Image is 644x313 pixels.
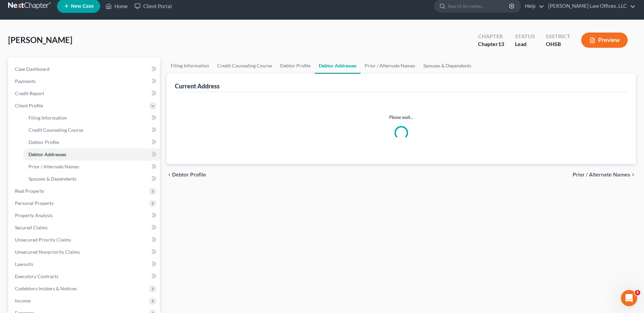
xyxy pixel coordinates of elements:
span: Unsecured Nonpriority Claims [15,249,80,255]
span: Real Property [15,188,44,194]
a: Case Dashboard [10,63,160,75]
a: Unsecured Nonpriority Claims [10,246,160,258]
a: Debtor Addresses [23,148,160,161]
span: Unsecured Priority Claims [15,237,71,243]
span: 13 [498,41,504,47]
a: Filing Information [167,58,213,74]
div: District [546,33,570,40]
a: Debtor Profile [276,58,315,74]
span: Case Dashboard [15,66,50,72]
div: Lead [515,40,535,48]
span: Secured Claims [15,225,48,230]
a: Prior / Alternate Names [23,161,160,173]
span: Credit Report [15,90,44,96]
p: Please wait... [180,114,622,121]
span: Spouses & Dependents [29,176,76,182]
i: chevron_left [167,172,172,178]
span: Filing Information [29,115,67,121]
a: Credit Report [10,87,160,100]
span: Prior / Alternate Names [573,172,630,178]
a: Spouses & Dependents [23,173,160,185]
a: Filing Information [23,112,160,124]
span: Property Analysis [15,212,53,218]
span: Income [15,298,31,304]
span: Debtor Profile [172,172,206,178]
span: [PERSON_NAME] [8,35,72,45]
a: Credit Counseling Course [23,124,160,136]
button: Prior / Alternate Names chevron_right [573,172,636,178]
span: Payments [15,78,36,84]
div: Current Address [175,82,220,90]
a: Debtor Profile [23,136,160,148]
i: chevron_right [630,172,636,178]
a: Lawsuits [10,258,160,270]
span: New Case [71,4,94,9]
a: Credit Counseling Course [213,58,276,74]
a: Executory Contracts [10,270,160,283]
span: Debtor Profile [29,139,59,145]
div: Chapter [478,40,504,48]
span: Client Profile [15,103,43,108]
span: Credit Counseling Course [29,127,83,133]
a: Debtor Addresses [315,58,361,74]
button: chevron_left Debtor Profile [167,172,206,178]
span: Codebtors Insiders & Notices [15,286,77,291]
span: Debtor Addresses [29,151,66,157]
span: Executory Contracts [15,273,58,279]
span: 5 [635,290,640,295]
a: Payments [10,75,160,87]
iframe: Intercom live chat [621,290,637,306]
span: Personal Property [15,200,54,206]
div: Status [515,33,535,40]
span: Lawsuits [15,261,33,267]
div: OHSB [546,40,570,48]
span: Prior / Alternate Names [29,164,79,169]
a: Unsecured Priority Claims [10,234,160,246]
a: Prior / Alternate Names [361,58,419,74]
div: Chapter [478,33,504,40]
a: Secured Claims [10,222,160,234]
a: Property Analysis [10,209,160,222]
button: Preview [581,33,628,48]
a: Spouses & Dependents [419,58,475,74]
